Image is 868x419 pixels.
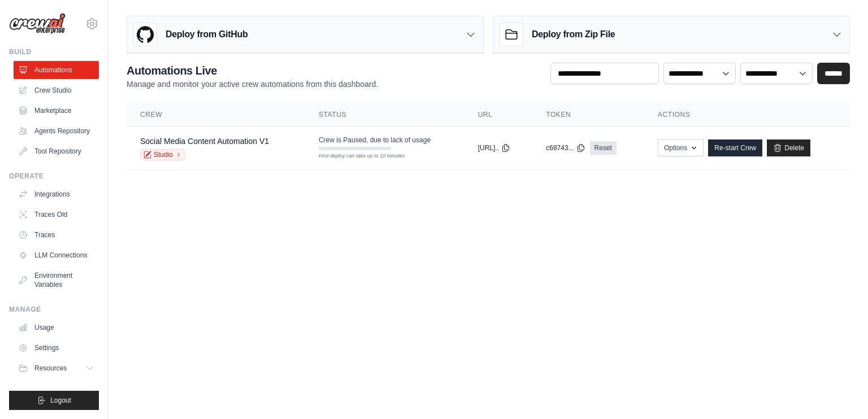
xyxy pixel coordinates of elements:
[465,103,533,126] th: URL
[14,61,99,79] a: Automations
[9,13,66,34] img: Logo
[644,103,850,126] th: Actions
[14,267,99,294] a: Environment Variables
[319,136,431,145] span: Crew is Paused, due to lack of usage
[14,318,99,337] a: Usage
[532,28,615,41] h3: Deploy from Zip File
[9,391,99,410] button: Logout
[9,172,99,181] div: Operate
[658,139,704,156] button: Options
[708,139,762,156] a: Re-start Crew
[767,139,810,156] a: Delete
[14,226,99,244] a: Traces
[14,246,99,264] a: LLM Connections
[134,23,157,46] img: GitHub Logo
[14,359,99,377] button: Resources
[127,63,378,78] h2: Automations Live
[532,103,644,126] th: Token
[590,141,617,155] a: Reset
[14,142,99,160] a: Tool Repository
[140,149,185,160] a: Studio
[14,122,99,140] a: Agents Repository
[305,103,465,126] th: Status
[14,206,99,224] a: Traces Old
[546,143,585,152] button: c68743...
[14,81,99,99] a: Crew Studio
[9,305,99,314] div: Manage
[14,185,99,203] a: Integrations
[127,78,378,90] p: Manage and monitor your active crew automations from this dashboard.
[14,339,99,357] a: Settings
[127,103,305,126] th: Crew
[319,152,391,160] div: First deploy can take up to 10 minutes
[14,102,99,120] a: Marketplace
[9,47,99,56] div: Build
[50,396,71,405] span: Logout
[140,137,269,146] a: Social Media Content Automation V1
[166,28,248,41] h3: Deploy from GitHub
[34,364,67,373] span: Resources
